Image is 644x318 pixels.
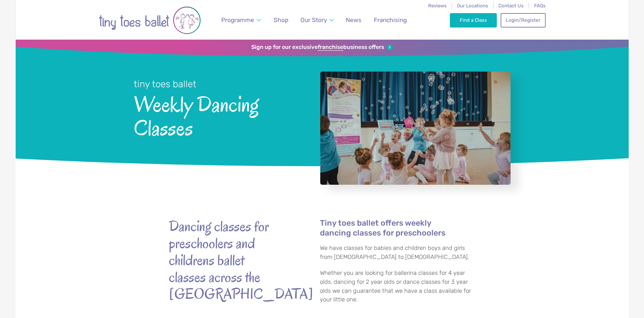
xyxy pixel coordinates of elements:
[274,16,288,24] span: Shop
[450,13,497,27] a: Find a Class
[501,13,545,27] a: Login/Register
[457,3,488,9] a: Our Locations
[374,16,407,24] span: Franchising
[99,4,201,36] img: tiny toes ballet
[371,12,410,27] a: Franchising
[297,12,337,27] a: Our Story
[320,218,475,238] h4: Tiny toes ballet offers weekly
[169,218,284,302] strong: Dancing classes for preschoolers and childrens ballet classes across the [GEOGRAPHIC_DATA]
[320,244,475,261] p: We have classes for babies and children boys and girls from [DEMOGRAPHIC_DATA] to [DEMOGRAPHIC_DA...
[251,44,393,51] a: Sign up for our exclusivefranchisebusiness offers
[218,12,264,27] a: Programme
[221,16,254,24] span: Programme
[300,16,327,24] span: Our Story
[134,90,303,140] span: Weekly Dancing Classes
[534,3,546,9] a: FAQs
[346,16,361,24] span: News
[318,44,343,51] strong: franchise
[343,12,365,27] a: News
[320,269,475,304] p: Whether you are looking for ballerina classes for 4 year olds, dancing for 2 year olds or dance c...
[498,3,524,9] a: Contact Us
[134,79,196,89] small: tiny toes ballet
[428,3,447,9] a: Reviews
[320,229,445,238] a: dancing classes for preschoolers
[270,12,291,27] a: Shop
